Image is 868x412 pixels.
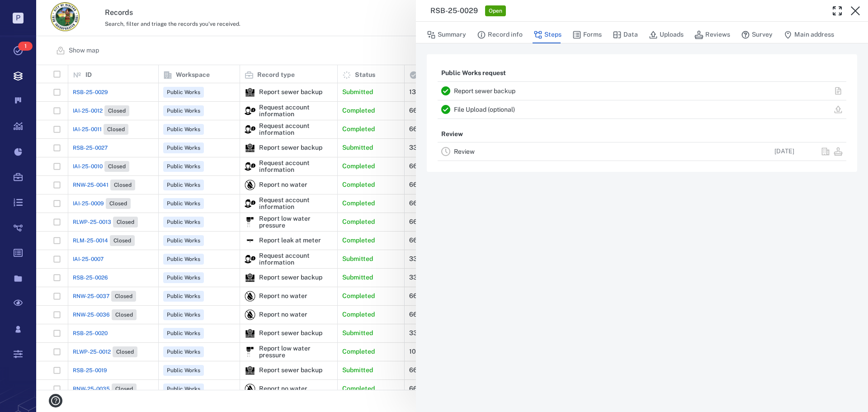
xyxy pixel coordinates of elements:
[13,13,24,24] p: P
[438,126,467,142] p: Review
[454,148,475,155] a: Review
[741,26,773,43] button: Survey
[20,6,39,14] span: Help
[828,2,846,20] button: Toggle Fullscreen
[454,87,515,95] a: Report sewer backup
[694,26,730,43] button: Reviews
[430,5,478,16] h3: RSB-25-0029
[438,65,509,81] p: Public Works request
[774,147,794,156] p: [DATE]
[454,106,515,113] a: File Upload (optional)
[487,7,504,15] span: Open
[477,26,523,43] button: Record info
[572,26,602,43] button: Forms
[783,26,834,43] button: Main address
[427,26,466,43] button: Summary
[649,26,684,43] button: Uploads
[18,42,33,51] span: 1
[533,26,561,43] button: Steps
[846,2,864,20] button: Close
[613,26,638,43] button: Data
